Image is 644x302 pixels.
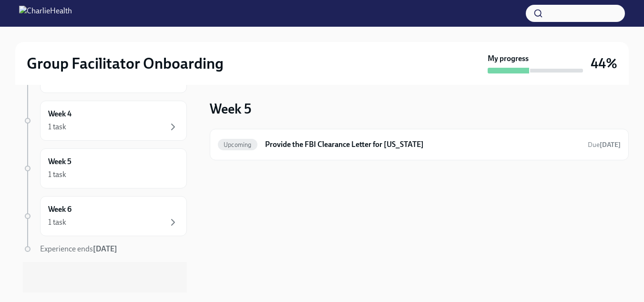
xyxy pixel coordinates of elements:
[23,148,187,188] a: Week 51 task
[600,141,621,149] strong: [DATE]
[218,141,257,148] span: Upcoming
[48,109,72,119] h6: Week 4
[48,204,72,215] h6: Week 6
[588,141,621,149] span: Due
[19,6,72,21] img: CharlieHealth
[591,55,617,72] h3: 44%
[48,156,72,167] h6: Week 5
[48,122,66,132] div: 1 task
[40,244,117,253] span: Experience ends
[265,139,580,150] h6: Provide the FBI Clearance Letter for [US_STATE]
[588,140,621,149] span: October 14th, 2025 10:00
[488,53,529,64] strong: My progress
[48,169,66,180] div: 1 task
[23,101,187,141] a: Week 41 task
[48,217,66,228] div: 1 task
[23,196,187,236] a: Week 61 task
[93,244,117,253] strong: [DATE]
[218,137,621,152] a: UpcomingProvide the FBI Clearance Letter for [US_STATE]Due[DATE]
[27,54,224,73] h2: Group Facilitator Onboarding
[210,100,251,117] h3: Week 5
